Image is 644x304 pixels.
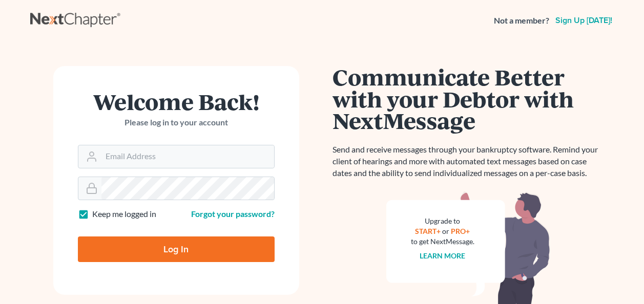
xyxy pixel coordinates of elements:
span: or [442,227,449,235]
div: to get NextMessage. [411,236,474,247]
input: Log In [78,236,275,262]
a: Learn more [420,251,465,260]
h1: Communicate Better with your Debtor with NextMessage [333,66,604,132]
a: PRO+ [451,227,470,235]
label: Keep me logged in [92,208,156,220]
a: Forgot your password? [191,209,275,219]
p: Send and receive messages through your bankruptcy software. Remind your client of hearings and mo... [333,144,604,179]
a: START+ [415,227,441,235]
strong: Not a member? [494,15,549,27]
input: Email Address [101,145,274,168]
a: Sign up [DATE]! [553,16,614,25]
h1: Welcome Back! [78,91,275,113]
div: Upgrade to [411,216,474,226]
p: Please log in to your account [78,117,275,128]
